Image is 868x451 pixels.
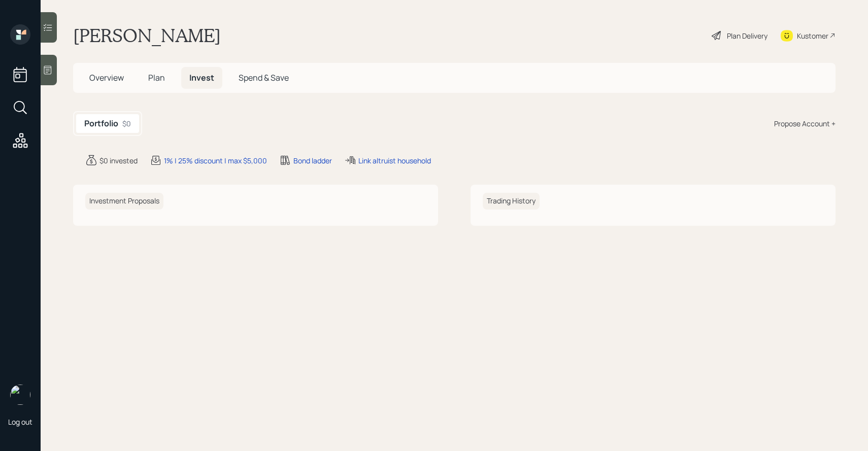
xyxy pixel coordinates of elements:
[85,193,163,210] h6: Investment Proposals
[10,385,30,405] img: sami-boghos-headshot.png
[99,155,138,166] div: $0 invested
[293,155,332,166] div: Bond ladder
[727,30,767,41] div: Plan Delivery
[483,193,540,210] h6: Trading History
[774,118,836,129] div: Propose Account +
[148,72,165,83] span: Plan
[358,155,431,166] div: Link altruist household
[73,24,221,47] h1: [PERSON_NAME]
[89,72,124,83] span: Overview
[84,119,118,128] h5: Portfolio
[189,72,214,83] span: Invest
[239,72,289,83] span: Spend & Save
[164,155,267,166] div: 1% | 25% discount | max $5,000
[797,30,828,41] div: Kustomer
[8,417,32,427] div: Log out
[122,118,131,129] div: $0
